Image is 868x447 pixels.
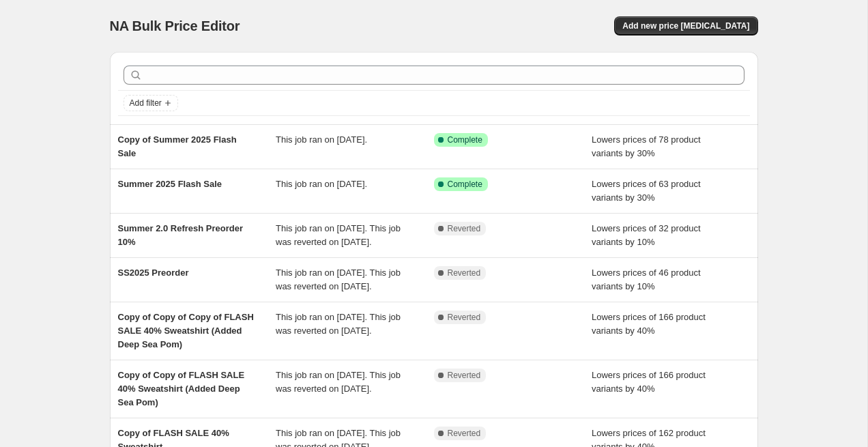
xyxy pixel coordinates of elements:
span: This job ran on [DATE]. [276,179,367,189]
span: This job ran on [DATE]. This job was reverted on [DATE]. [276,370,401,394]
span: Lowers prices of 63 product variants by 30% [592,179,701,203]
span: This job ran on [DATE]. This job was reverted on [DATE]. [276,268,401,291]
span: Complete [448,134,482,145]
button: Add filter [124,95,178,111]
span: Lowers prices of 166 product variants by 40% [592,312,706,336]
span: Reverted [448,268,481,278]
span: This job ran on [DATE]. This job was reverted on [DATE]. [276,312,401,336]
span: SS2025 Preorder [118,268,189,278]
span: This job ran on [DATE]. This job was reverted on [DATE]. [276,223,401,247]
span: Add filter [130,98,162,109]
span: Reverted [448,428,481,439]
span: Complete [448,179,482,190]
span: Copy of Copy of Copy of FLASH SALE 40% Sweatshirt (Added Deep Sea Pom) [118,312,254,349]
span: Reverted [448,223,481,234]
span: Lowers prices of 166 product variants by 40% [592,370,706,394]
span: Copy of Copy of FLASH SALE 40% Sweatshirt (Added Deep Sea Pom) [118,370,245,407]
span: Lowers prices of 32 product variants by 10% [592,223,701,247]
span: Summer 2.0 Refresh Preorder 10% [118,223,244,247]
span: This job ran on [DATE]. [276,134,367,145]
span: NA Bulk Price Editor [110,18,240,33]
button: Add new price [MEDICAL_DATA] [614,16,757,35]
span: Reverted [448,312,481,323]
span: Summer 2025 Flash Sale [118,179,222,189]
span: Copy of Summer 2025 Flash Sale [118,134,237,158]
span: Add new price [MEDICAL_DATA] [622,20,749,31]
span: Lowers prices of 46 product variants by 10% [592,268,701,291]
span: Reverted [448,370,481,381]
span: Lowers prices of 78 product variants by 30% [592,134,701,158]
